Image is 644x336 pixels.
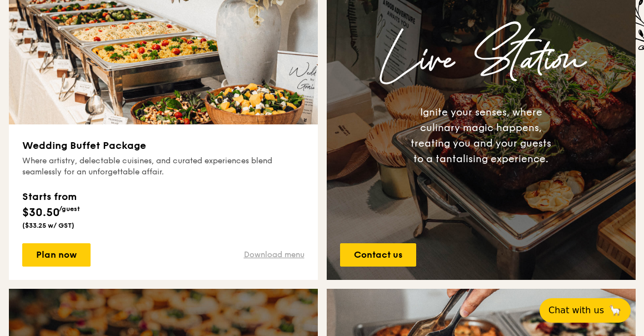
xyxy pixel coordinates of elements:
[22,138,304,153] h3: Wedding Buffet Package
[22,243,91,267] a: Plan now
[59,205,80,213] span: /guest
[407,104,556,167] div: Ignite your senses, where culinary magic happens, treating you and your guests to a tantalising e...
[336,25,627,96] h3: Live Station
[22,221,80,230] div: ($33.25 w/ GST)
[22,189,80,204] div: Starts from
[608,304,622,317] span: 🦙
[244,249,304,260] a: Download menu
[340,243,416,267] a: Contact us
[540,298,631,323] button: Chat with us🦙
[22,189,80,221] div: $30.50
[548,304,604,317] span: Chat with us
[22,156,304,178] div: Where artistry, delectable cuisines, and curated experiences blend seamlessly for an unforgettabl...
